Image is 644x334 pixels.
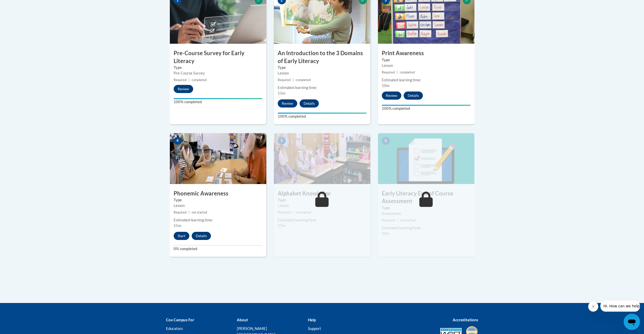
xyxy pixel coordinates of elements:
[397,218,398,222] span: |
[308,326,321,331] a: Support
[278,114,367,119] label: 100% completed
[382,225,471,231] div: Estimated learning time:
[174,137,182,145] span: 4
[174,217,262,223] div: Estimated learning time:
[278,78,291,82] span: Required
[189,78,190,82] span: |
[3,4,41,8] span: Hi. How can we help?
[600,300,640,312] iframe: Message from company
[278,137,286,145] span: 5
[174,65,262,70] label: Type
[174,85,193,93] button: Review
[382,63,471,68] div: Lesson
[588,301,598,312] iframe: Close message
[170,49,266,65] h3: Pre-Course Survey for Early Literacy
[278,85,367,90] div: Estimated learning time:
[192,232,211,240] button: Details
[189,210,190,214] span: |
[293,210,294,214] span: |
[378,49,474,57] h3: Print Awareness
[624,314,640,330] iframe: Button to launch messaging window
[382,205,471,211] label: Type
[382,77,471,83] div: Estimated learning time:
[237,317,248,322] b: About
[278,197,367,203] label: Type
[382,218,395,222] span: Required
[274,190,370,198] h3: Alphabet Knowledge
[174,197,262,203] label: Type
[382,57,471,63] label: Type
[382,70,395,74] span: Required
[174,99,262,105] label: 100% completed
[166,326,183,331] a: Educators
[400,218,415,222] span: not started
[278,210,291,214] span: Required
[278,203,367,208] div: Lesson
[278,99,297,108] button: Review
[378,190,474,205] h3: Early Literacy End of Course Assessment
[174,203,262,208] div: Lesson
[293,78,294,82] span: |
[296,210,311,214] span: not started
[382,211,471,216] div: Assessment
[278,65,367,70] label: Type
[278,113,367,114] div: Your progress
[166,317,194,322] b: Cox Campus For
[278,217,367,223] div: Estimated learning time:
[170,190,266,198] h3: Phonemic Awareness
[453,317,478,322] b: Accreditations
[404,92,423,100] button: Details
[170,133,266,184] img: Course Image
[382,106,471,111] label: 100% completed
[192,78,207,82] span: completed
[174,98,262,99] div: Your progress
[382,105,471,106] div: Your progress
[174,232,189,240] button: Start
[397,70,398,74] span: |
[278,91,285,95] span: 15m
[274,49,370,65] h3: An Introduction to the 3 Domains of Early Literacy
[274,133,370,184] img: Course Image
[382,83,389,88] span: 10m
[382,231,389,236] span: 20m
[300,99,319,108] button: Details
[400,70,415,74] span: completed
[308,317,316,322] b: Help
[378,133,474,184] img: Course Image
[278,70,367,76] div: Lesson
[174,223,181,228] span: 55m
[382,137,390,145] span: 6
[174,70,262,76] div: Pre-Course Survey
[174,246,262,252] label: 0% completed
[174,210,187,214] span: Required
[192,210,207,214] span: not started
[278,223,285,228] span: 25m
[382,92,401,100] button: Review
[296,78,311,82] span: completed
[174,78,187,82] span: Required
